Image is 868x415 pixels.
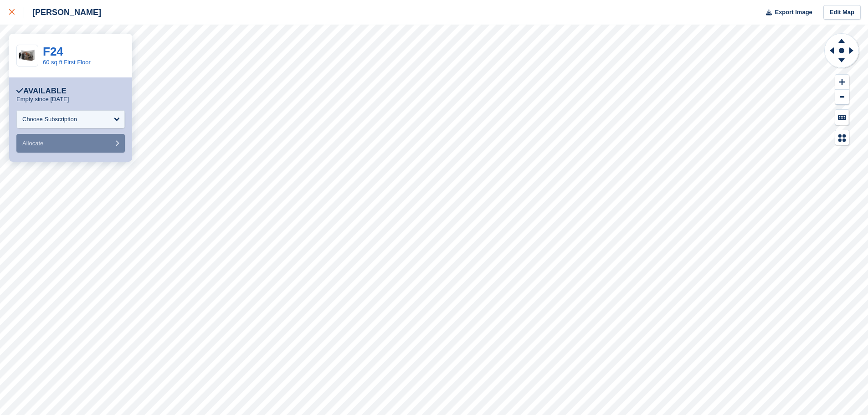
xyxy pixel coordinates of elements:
[16,96,69,103] p: Empty since [DATE]
[22,115,77,124] div: Choose Subscription
[835,110,849,125] button: Keyboard Shortcuts
[16,87,67,96] div: Available
[22,140,43,147] span: Allocate
[835,130,849,145] button: Map Legend
[17,48,38,64] img: 60-sqft-unit.jpg
[43,45,63,58] a: F24
[823,5,861,20] a: Edit Map
[775,8,812,17] span: Export Image
[835,90,849,105] button: Zoom Out
[16,134,125,153] button: Allocate
[835,75,849,90] button: Zoom In
[760,5,812,20] button: Export Image
[43,59,91,66] a: 60 sq ft First Floor
[24,7,101,18] div: [PERSON_NAME]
